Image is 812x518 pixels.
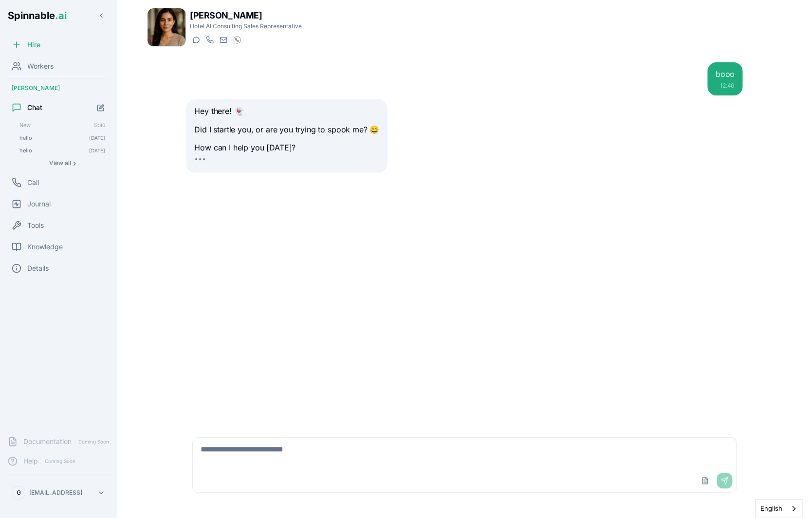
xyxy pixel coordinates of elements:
button: Send email to rita.mansoor@getspinnable.ai [217,34,229,46]
p: Hotel AI Consulting Sales Representative [190,22,302,30]
span: Spinnable [8,10,67,21]
p: How can I help you [DATE]? [194,142,379,154]
span: Details [27,263,49,273]
p: Did I startle you, or are you trying to spook me? 😄 [194,124,379,136]
span: .ai [55,10,67,21]
span: Tools [27,221,44,230]
h1: [PERSON_NAME] [190,9,302,22]
span: [DATE] [89,147,105,154]
img: Rita Mansoor [148,8,185,46]
div: Language [755,499,802,518]
button: Start a call with Rita Mansoor [203,34,215,46]
span: Chat [27,103,42,112]
button: Start a chat with Rita Mansoor [190,34,202,46]
span: Coming Soon [42,457,78,466]
p: Hey there! 👻 [194,105,379,118]
span: New [19,122,89,129]
span: Knowledge [27,242,63,252]
button: G[EMAIL_ADDRESS] [8,483,109,502]
span: View all [49,159,71,167]
aside: Language selected: English [755,499,802,518]
button: WhatsApp [231,34,242,46]
div: [PERSON_NAME] [4,80,113,96]
span: Call [27,178,39,187]
span: G [17,489,21,497]
span: Coming Soon [75,437,112,446]
p: [EMAIL_ADDRESS] [29,489,82,497]
span: 12:40 [93,122,105,129]
span: › [73,159,76,167]
span: Documentation [23,437,72,446]
div: booo [715,68,734,80]
span: Help [23,456,38,466]
span: [DATE] [89,134,105,141]
a: English [756,499,802,518]
button: Show all conversations [16,157,109,169]
button: Start new chat [92,99,109,116]
span: Workers [27,61,54,71]
span: Journal [27,199,51,209]
span: hello [19,134,75,141]
div: 12:40 [715,82,734,90]
img: WhatsApp [233,36,241,44]
span: Hire [27,40,40,50]
span: hello [19,147,75,154]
